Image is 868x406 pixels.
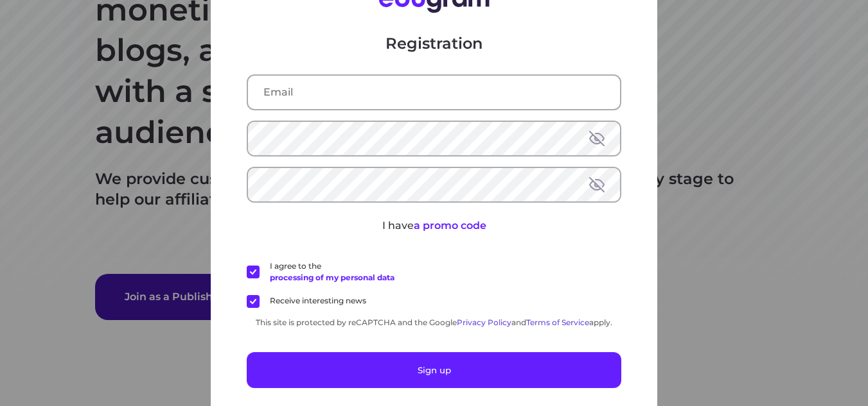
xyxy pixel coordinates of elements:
[248,76,620,109] input: Email
[247,352,621,388] button: Sign up
[247,260,394,283] label: I agree to the
[526,317,589,327] a: Terms of Service
[247,295,366,308] label: Receive interesting news
[247,33,621,54] p: Registration
[247,317,621,327] div: This site is protected by reCAPTCHA and the Google and apply.
[457,317,511,327] a: Privacy Policy
[270,273,394,282] a: processing of my personal data
[247,218,621,233] p: I have
[414,219,486,232] span: a promo code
